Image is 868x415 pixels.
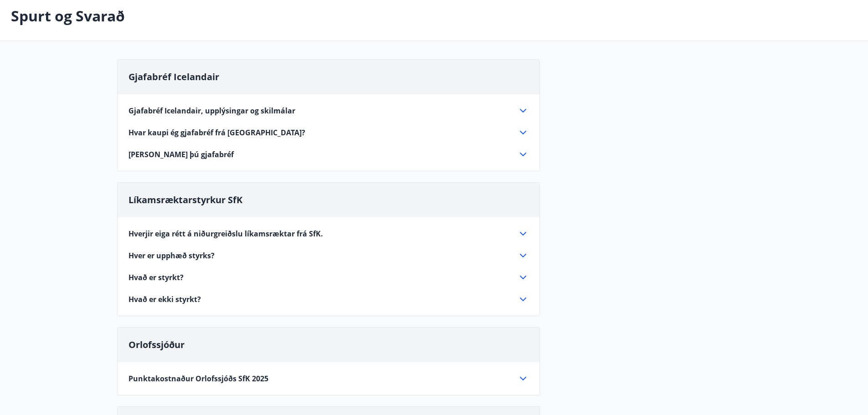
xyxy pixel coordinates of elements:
[128,373,529,384] div: Punktakostnaður Orlofssjóðs SfK 2025
[128,374,268,384] span: Punktakostnaður Orlofssjóðs SfK 2025
[128,149,234,159] span: [PERSON_NAME] þú gjafabréf
[128,105,529,116] div: Gjafabréf Icelandair, upplýsingar og skilmálar
[128,294,201,304] span: Hvað er ekki styrkt?
[128,228,529,239] div: Hverjir eiga rétt á niðurgreiðslu líkamsræktar frá SfK.
[128,127,529,138] div: Hvar kaupi ég gjafabréf frá [GEOGRAPHIC_DATA]?
[128,149,529,160] div: [PERSON_NAME] þú gjafabréf
[128,338,185,351] span: Orlofssjóður
[128,106,295,116] span: Gjafabréf Icelandair, upplýsingar og skilmálar
[128,272,529,283] div: Hvað er styrkt?
[128,250,529,261] div: Hver er upphæð styrks?
[128,71,219,83] span: Gjafabréf Icelandair
[128,294,529,305] div: Hvað er ekki styrkt?
[128,194,242,206] span: Líkamsræktarstyrkur SfK
[128,251,215,261] span: Hver er upphæð styrks?
[128,128,305,138] span: Hvar kaupi ég gjafabréf frá [GEOGRAPHIC_DATA]?
[11,6,125,26] p: Spurt og Svarað
[128,229,323,239] span: Hverjir eiga rétt á niðurgreiðslu líkamsræktar frá SfK.
[128,272,184,282] span: Hvað er styrkt?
